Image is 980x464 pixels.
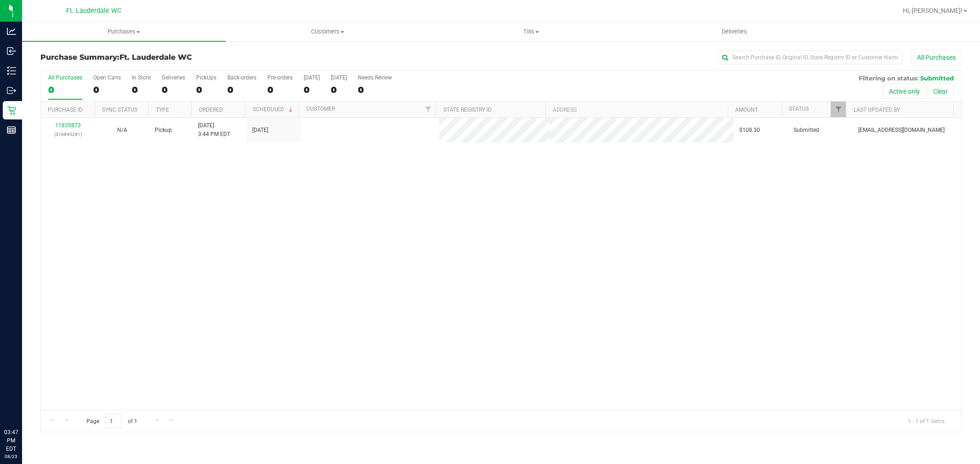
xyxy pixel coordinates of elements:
[48,85,82,95] div: 0
[55,122,81,129] a: 11835873
[7,46,16,56] inline-svg: Inbound
[739,126,760,135] span: $108.30
[4,453,18,460] p: 08/23
[789,106,809,112] a: Status
[331,74,347,81] div: [DATE]
[227,74,256,81] div: Back-orders
[858,126,945,135] span: [EMAIL_ADDRESS][DOMAIN_NAME]
[306,106,335,112] a: Customer
[252,126,268,135] span: [DATE]
[79,414,145,428] span: Page of 1
[93,85,121,95] div: 0
[162,85,185,95] div: 0
[198,121,230,139] span: [DATE] 3:44 PM EDT
[162,74,185,81] div: Deliveries
[22,22,226,41] a: Purchases
[196,74,216,81] div: PickUps
[7,27,16,36] inline-svg: Analytics
[709,28,759,36] span: Deliveries
[132,85,151,95] div: 0
[420,102,436,117] a: Filter
[199,107,223,113] a: Ordered
[831,102,846,117] a: Filter
[226,22,429,41] a: Customers
[7,125,16,135] inline-svg: Reports
[40,53,347,62] h3: Purchase Summary:
[854,107,900,113] a: Last Updated By
[117,127,127,133] span: Not Applicable
[545,102,728,118] th: Address
[911,50,962,65] button: All Purchases
[718,51,902,64] input: Search Purchase ID, Original ID, State Registry ID or Customer Name...
[102,107,137,113] a: Sync Status
[22,28,226,36] span: Purchases
[227,85,256,95] div: 0
[304,74,320,81] div: [DATE]
[66,7,121,15] span: Ft. Lauderdale WC
[48,74,82,81] div: All Purchases
[358,74,392,81] div: Needs Review
[735,107,758,113] a: Amount
[105,414,122,428] input: 1
[267,85,293,95] div: 0
[927,84,954,99] button: Clear
[429,22,633,41] a: Tills
[93,74,121,81] div: Open Carts
[304,85,320,95] div: 0
[443,107,492,113] a: State Registry ID
[117,126,127,135] button: N/A
[633,22,836,41] a: Deliveries
[358,85,392,95] div: 0
[7,106,16,115] inline-svg: Retail
[7,66,16,75] inline-svg: Inventory
[920,74,954,82] span: Submitted
[155,126,172,135] span: Pickup
[132,74,151,81] div: In Store
[196,85,216,95] div: 0
[253,106,295,113] a: Scheduled
[156,107,169,113] a: Type
[859,74,918,82] span: Filtering on status:
[331,85,347,95] div: 0
[9,390,37,418] iframe: Resource center
[46,130,90,139] p: (316845281)
[4,428,18,453] p: 03:47 PM EDT
[267,74,293,81] div: Pre-orders
[430,28,632,36] span: Tills
[119,53,192,62] span: Ft. Lauderdale WC
[883,84,926,99] button: Active only
[903,7,963,14] span: Hi, [PERSON_NAME]!
[48,107,83,113] a: Purchase ID
[901,414,952,428] span: 1 - 1 of 1 items
[226,28,429,36] span: Customers
[793,126,819,135] span: Submitted
[7,86,16,95] inline-svg: Outbound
